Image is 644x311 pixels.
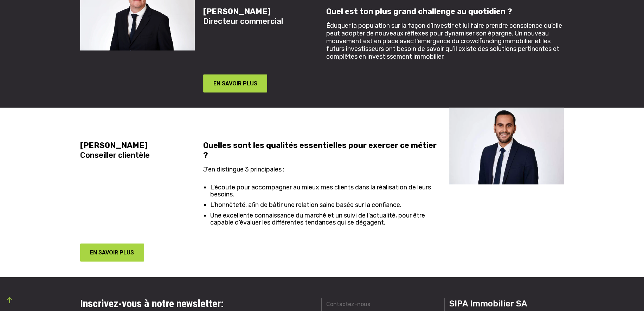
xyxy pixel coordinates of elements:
[203,166,441,173] p: J’en distingue 3 principales :
[80,141,148,150] strong: [PERSON_NAME]
[517,204,644,311] iframe: Chat Widget
[210,201,441,208] li: L’honnêteté, afin de bâtir une relation saine basée sur la confiance.
[80,244,144,262] button: EN SAVOIR PLUS
[80,298,317,309] h3: Inscrivez-vous à notre newsletter:
[326,300,370,309] a: Contactez-nous
[203,7,271,16] strong: [PERSON_NAME]
[326,7,512,16] strong: Quel est ton plus grand challenge au quotidien ?
[210,184,441,198] li: L’écoute pour accompagner au mieux mes clients dans la réalisation de leurs besoins.
[80,141,195,160] h5: Conseiller clientèle
[517,204,644,311] div: Widget de chat
[203,7,318,26] h5: Directeur commercial
[449,108,564,184] img: Team
[449,298,564,309] h3: SIPA Immobilier SA
[210,212,441,226] li: Une excellente connaissance du marché et un suivi de l’actualité, pour être capable d’évaluer les...
[326,22,564,60] p: Éduquer la population sur la façon d’investir et lui faire prendre conscience qu’elle peut adopte...
[203,74,267,93] button: EN SAVOIR PLUS
[203,141,437,160] strong: Quelles sont les qualités essentielles pour exercer ce métier ?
